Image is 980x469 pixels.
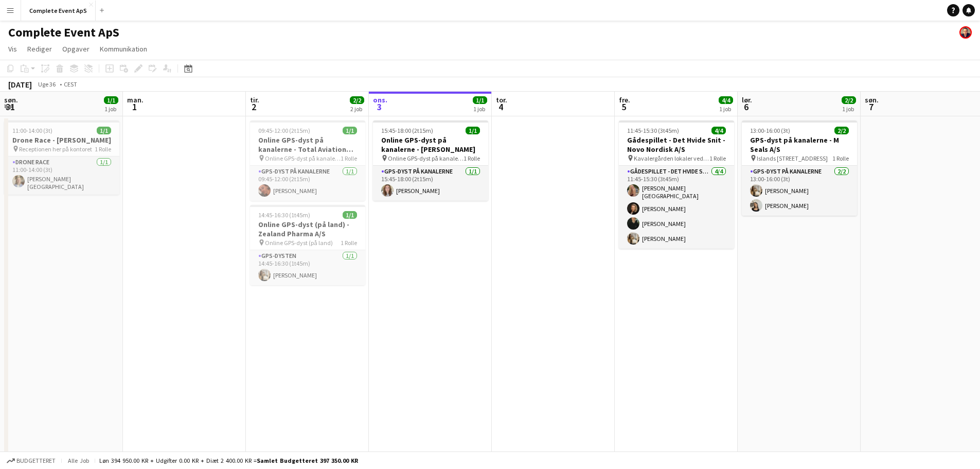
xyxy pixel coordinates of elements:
[619,166,734,249] app-card-role: Gådespillet - Det Hvide Snit4/411:45-15:30 (3t45m)[PERSON_NAME][GEOGRAPHIC_DATA][PERSON_NAME][PER...
[373,120,488,201] app-job-card: 15:45-18:00 (2t15m)1/1Online GPS-dyst på kanalerne - [PERSON_NAME] Online GPS-dyst på kanalerne1 ...
[341,154,357,162] span: 1 Rolle
[19,145,92,153] span: Receptionen her på kontoret
[373,95,387,105] span: ons.
[12,127,52,134] span: 11:00-14:00 (3t)
[8,44,17,54] span: Vis
[742,95,752,105] span: lør.
[381,127,433,134] span: 15:45-18:00 (2t15m)
[127,95,144,105] span: man.
[62,44,90,54] span: Opgaver
[250,220,365,238] h3: Online GPS-dyst (på land) - Zealand Pharma A/S
[104,96,118,104] span: 1/1
[719,96,733,104] span: 4/4
[742,166,857,216] app-card-role: GPS-dyst på kanalerne2/213:00-16:00 (3t)[PERSON_NAME][PERSON_NAME]
[834,127,849,134] span: 2/2
[496,95,507,105] span: tor.
[373,135,488,154] h3: Online GPS-dyst på kanalerne - [PERSON_NAME]
[250,120,365,201] app-job-card: 09:45-12:00 (2t15m)1/1Online GPS-dyst på kanalerne - Total Aviation Ltd A/S Online GPS-dyst på ka...
[258,127,310,134] span: 09:45-12:00 (2t15m)
[8,25,119,40] h1: Complete Event ApS
[265,154,341,162] span: Online GPS-dyst på kanalerne
[126,101,144,113] span: 1
[742,135,857,154] h3: GPS-dyst på kanalerne - M Seals A/S
[4,157,119,195] app-card-role: Drone Race1/111:00-14:00 (3t)[PERSON_NAME][GEOGRAPHIC_DATA]
[373,166,488,201] app-card-role: GPS-dyst på kanalerne1/115:45-18:00 (2t15m)[PERSON_NAME]
[21,1,96,21] button: Complete Event ApS
[8,79,32,90] div: [DATE]
[832,154,849,162] span: 1 Rolle
[350,96,364,104] span: 2/2
[99,457,358,464] div: Løn 394 950.00 KR + Udgifter 0.00 KR + Diæt 2 400.00 KR =
[719,105,733,113] div: 1 job
[742,120,857,216] app-job-card: 13:00-16:00 (3t)2/2GPS-dyst på kanalerne - M Seals A/S Islands [STREET_ADDRESS]1 RolleGPS-dyst på...
[617,101,630,113] span: 5
[466,127,480,134] span: 1/1
[104,105,118,113] div: 1 job
[265,239,333,247] span: Online GPS-dyst (på land)
[4,120,119,195] app-job-card: 11:00-14:00 (3t)1/1Drone Race - [PERSON_NAME] Receptionen her på kontoret1 RolleDrone Race1/111:0...
[863,101,879,113] span: 7
[634,154,709,162] span: Kavalergården lokaler ved siden af slottet
[473,105,487,113] div: 1 job
[257,457,358,464] span: Samlet budgetteret 397 350.00 KR
[711,127,726,134] span: 4/4
[619,95,630,105] span: fre.
[371,101,387,113] span: 3
[388,154,464,162] span: Online GPS-dyst på kanalerne
[473,96,487,104] span: 1/1
[865,95,879,105] span: søn.
[757,154,828,162] span: Islands [STREET_ADDRESS]
[100,44,147,54] span: Kommunikation
[709,154,726,162] span: 1 Rolle
[248,101,259,113] span: 2
[350,105,364,113] div: 2 job
[250,205,365,285] app-job-card: 14:45-16:30 (1t45m)1/1Online GPS-dyst (på land) - Zealand Pharma A/S Online GPS-dyst (på land)1 R...
[64,80,77,88] div: CEST
[959,26,972,39] app-user-avatar: Christian Brøckner
[619,120,734,249] app-job-card: 11:45-15:30 (3t45m)4/4Gådespillet - Det Hvide Snit - Novo Nordisk A/S Kavalergården lokaler ved s...
[750,127,790,134] span: 13:00-16:00 (3t)
[95,145,111,153] span: 1 Rolle
[250,135,365,154] h3: Online GPS-dyst på kanalerne - Total Aviation Ltd A/S
[250,250,365,285] app-card-role: GPS-dysten1/114:45-16:30 (1t45m)[PERSON_NAME]
[5,455,57,466] button: Budgetteret
[619,135,734,154] h3: Gådespillet - Det Hvide Snit - Novo Nordisk A/S
[66,457,91,464] span: Alle job
[23,42,56,56] a: Rediger
[4,42,21,56] a: Vis
[842,105,856,113] div: 1 job
[341,239,357,247] span: 1 Rolle
[258,211,310,219] span: 14:45-16:30 (1t45m)
[494,101,507,113] span: 4
[3,101,18,113] span: 31
[343,211,357,219] span: 1/1
[4,135,119,145] h3: Drone Race - [PERSON_NAME]
[250,166,365,201] app-card-role: GPS-dyst på kanalerne1/109:45-12:00 (2t15m)[PERSON_NAME]
[58,42,94,56] a: Opgaver
[464,154,480,162] span: 1 Rolle
[627,127,679,134] span: 11:45-15:30 (3t45m)
[740,101,752,113] span: 6
[250,95,259,105] span: tir.
[96,42,151,56] a: Kommunikation
[27,44,52,54] span: Rediger
[4,95,18,105] span: søn.
[97,127,111,134] span: 1/1
[34,80,60,88] span: Uge 36
[343,127,357,134] span: 1/1
[16,457,56,464] span: Budgetteret
[842,96,856,104] span: 2/2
